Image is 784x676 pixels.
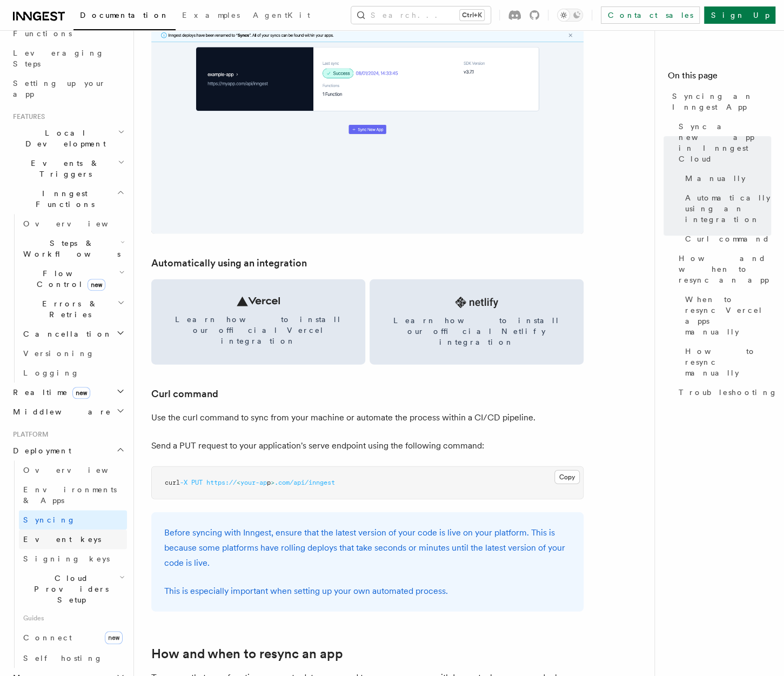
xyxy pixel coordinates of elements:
[685,192,771,225] span: Automatically using an integration
[557,9,583,22] button: Toggle dark mode
[19,238,120,259] span: Steps & Workflows
[19,324,127,344] button: Cancellation
[206,479,237,486] span: https://
[681,188,771,229] a: Automatically using an integration
[23,516,76,524] span: Syncing
[274,479,335,486] span: .com/api/inngest
[685,173,746,184] span: Manually
[246,3,317,29] a: AgentKit
[165,479,180,486] span: curl
[9,188,117,210] span: Inngest Functions
[9,441,127,460] button: Deployment
[9,214,127,383] div: Inngest Functions
[19,298,117,320] span: Errors & Retries
[601,6,700,24] a: Contact sales
[9,387,90,398] span: Realtime
[23,485,117,505] span: Environments & Apps
[151,256,307,271] a: Automatically using an integration
[19,568,127,610] button: Cloud Providers Setup
[19,573,119,605] span: Cloud Providers Setup
[19,648,127,668] a: Self hosting
[9,402,127,421] button: Middleware
[672,91,771,112] span: Syncing an Inngest App
[191,479,203,486] span: PUT
[23,535,101,544] span: Event keys
[704,6,775,24] a: Sign Up
[13,49,104,68] span: Leveraging Steps
[19,214,127,233] a: Overview
[9,123,127,153] button: Local Development
[351,6,491,24] button: Search...Ctrl+K
[164,584,571,599] p: This is especially important when setting up your own automated process.
[23,349,95,358] span: Versioning
[674,249,771,290] a: How and when to resync an app
[164,525,571,571] p: Before syncing with Inngest, ensure that the latest version of your code is live on your platform...
[180,479,187,486] span: -X
[9,43,127,73] a: Leveraging Steps
[9,445,71,456] span: Deployment
[370,279,584,365] a: Learn how to install our official Netlify integration
[23,219,135,228] span: Overview
[19,480,127,510] a: Environments & Apps
[19,549,127,568] a: Signing keys
[19,363,127,383] a: Logging
[9,184,127,214] button: Inngest Functions
[9,73,127,104] a: Setting up your app
[681,290,771,342] a: When to resync Vercel apps manually
[668,86,771,117] a: Syncing an Inngest App
[19,460,127,480] a: Overview
[72,387,90,399] span: new
[9,383,127,402] button: Realtimenew
[554,470,580,484] button: Copy
[80,11,169,19] span: Documentation
[9,460,127,668] div: Deployment
[9,128,118,149] span: Local Development
[151,646,343,661] a: How and when to resync an app
[23,369,79,377] span: Logging
[151,438,584,453] p: Send a PUT request to your application's serve endpoint using the following command:
[679,121,771,164] span: Sync a new app in Inngest Cloud
[267,479,271,486] span: p
[9,112,45,121] span: Features
[151,386,218,401] a: Curl command
[19,294,127,324] button: Errors & Retries
[674,117,771,169] a: Sync a new app in Inngest Cloud
[19,264,127,294] button: Flow Controlnew
[105,631,123,644] span: new
[668,69,771,86] h4: On this page
[19,510,127,530] a: Syncing
[19,233,127,264] button: Steps & Workflows
[685,294,771,337] span: When to resync Vercel apps manually
[23,466,135,474] span: Overview
[13,79,106,98] span: Setting up your app
[9,153,127,184] button: Events & Triggers
[681,342,771,383] a: How to resync manually
[151,279,365,365] a: Learn how to install our official Vercel integration
[383,315,571,347] span: Learn how to install our official Netlify integration
[19,610,127,627] span: Guides
[237,479,240,486] span: <
[19,344,127,363] a: Versioning
[23,633,72,642] span: Connect
[9,406,111,417] span: Middleware
[176,3,246,29] a: Examples
[9,430,49,439] span: Platform
[23,554,110,563] span: Signing keys
[679,387,778,398] span: Troubleshooting
[182,11,240,19] span: Examples
[19,268,119,290] span: Flow Control
[88,279,105,291] span: new
[460,10,484,21] kbd: Ctrl+K
[685,233,770,244] span: Curl command
[679,253,771,285] span: How and when to resync an app
[685,346,771,378] span: How to resync manually
[19,627,127,648] a: Connectnew
[19,530,127,549] a: Event keys
[164,314,352,346] span: Learn how to install our official Vercel integration
[681,169,771,188] a: Manually
[9,158,118,179] span: Events & Triggers
[73,3,176,30] a: Documentation
[253,11,310,19] span: AgentKit
[19,329,112,339] span: Cancellation
[151,410,584,425] p: Use the curl command to sync from your machine or automate the process within a CI/CD pipeline.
